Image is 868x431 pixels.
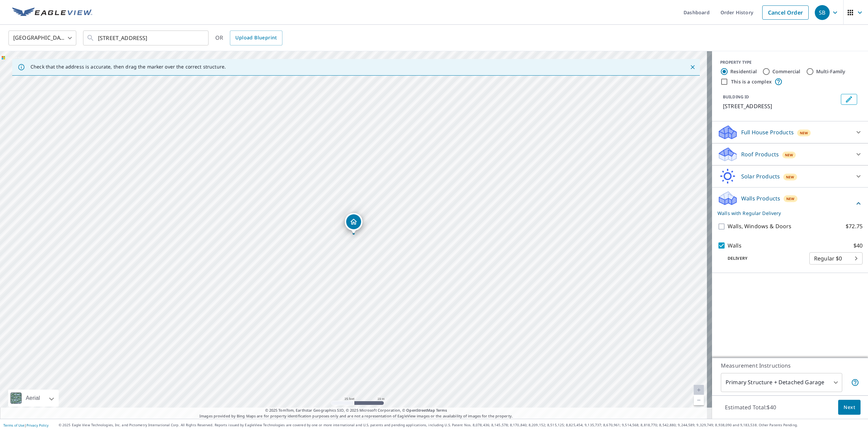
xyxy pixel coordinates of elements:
[728,241,742,250] p: Walls
[816,68,846,75] label: Multi-Family
[846,222,863,231] p: $72.75
[809,249,863,268] div: Regular $0
[230,31,282,45] a: Upload Blueprint
[723,94,749,100] p: BUILDING ID
[762,5,809,20] a: Cancel Order
[838,400,861,415] button: Next
[436,408,447,413] a: Terms
[717,210,854,217] p: Walls with Regular Delivery
[98,28,195,47] input: Search by address or latitude-longitude
[694,385,704,395] a: Current Level 20, Zoom In Disabled
[851,378,859,387] span: Your report will include the primary structure and a detached garage if one exists.
[741,128,794,136] p: Full House Products
[26,423,48,428] a: Privacy Policy
[717,146,863,162] div: Roof ProductsNew
[717,168,863,184] div: Solar ProductsNew
[786,174,794,180] span: New
[815,5,830,20] div: SB
[841,94,857,105] button: Edit building 1
[717,255,809,261] p: Delivery
[741,172,780,180] p: Solar Products
[728,222,791,231] p: Walls, Windows & Doors
[59,423,865,428] p: © 2025 Eagle View Technologies, Inc. and Pictometry International Corp. All Rights Reserved. Repo...
[8,390,59,407] div: Aerial
[31,64,226,70] p: Check that the address is accurate, then drag the marker over the correct structure.
[215,31,282,45] div: OR
[730,68,757,75] label: Residential
[406,408,435,413] a: OpenStreetMap
[731,78,772,85] label: This is a complex
[721,373,842,392] div: Primary Structure + Detached Garage
[8,28,76,47] div: [GEOGRAPHIC_DATA]
[719,400,782,415] p: Estimated Total: $40
[717,190,863,217] div: Walls ProductsNewWalls with Regular Delivery
[786,196,795,201] span: New
[844,403,855,412] span: Next
[741,194,780,202] p: Walls Products
[723,102,838,110] p: [STREET_ADDRESS]
[265,408,447,413] span: © 2025 TomTom, Earthstar Geographics SIO, © 2025 Microsoft Corporation, ©
[721,361,859,370] p: Measurement Instructions
[3,423,24,428] a: Terms of Use
[772,68,801,75] label: Commercial
[3,423,48,427] p: |
[694,395,704,405] a: Current Level 20, Zoom Out
[800,130,808,136] span: New
[853,241,863,250] p: $40
[345,213,362,234] div: Dropped pin, building 1, Residential property, 9710 E 145th Ave Brighton, CO 80602
[720,59,860,65] div: PROPERTY TYPE
[688,63,697,72] button: Close
[785,152,793,158] span: New
[235,34,277,42] span: Upload Blueprint
[717,124,863,140] div: Full House ProductsNew
[12,7,92,18] img: EV Logo
[741,150,779,158] p: Roof Products
[24,390,42,407] div: Aerial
